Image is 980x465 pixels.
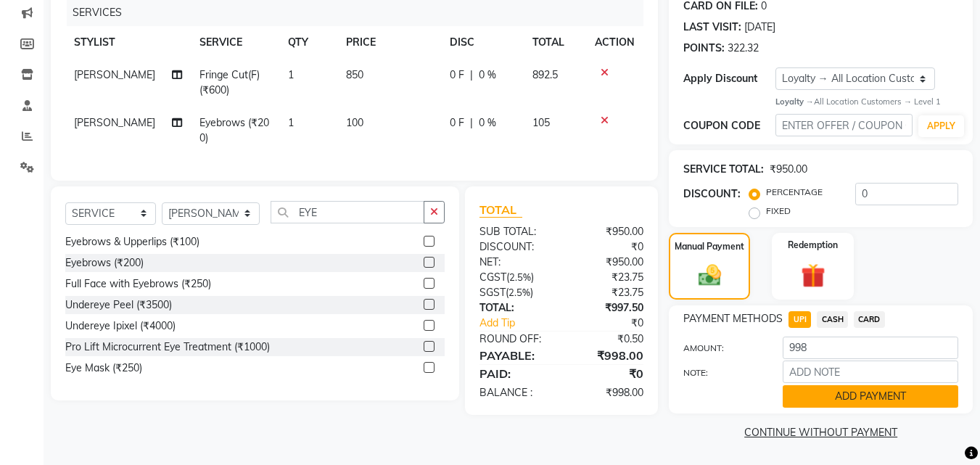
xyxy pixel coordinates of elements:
[683,186,741,202] div: DISCOUNT:
[469,285,561,300] div: ( )
[672,366,771,379] label: NOTE:
[672,425,970,440] a: CONTINUE WITHOUT PAYMENT
[561,285,654,300] div: ₹23.75
[469,300,561,316] div: TOTAL:
[509,271,531,283] span: 2.5%
[524,26,587,59] th: TOTAL
[766,205,791,218] label: FIXED
[450,115,464,131] span: 0 F
[469,385,561,400] div: BALANCE :
[788,239,838,252] label: Redemption
[288,68,294,81] span: 1
[854,311,885,328] span: CARD
[469,347,561,364] div: PAYABLE:
[199,116,269,144] span: Eyebrows (₹200)
[479,115,496,131] span: 0 %
[271,201,425,223] input: Search or Scan
[65,276,211,292] div: Full Face with Eyebrows (₹250)
[65,318,176,334] div: Undereye Ipixel (₹4000)
[744,20,775,35] div: [DATE]
[775,96,814,107] strong: Loyalty →
[691,262,728,288] img: _cash.svg
[199,68,260,96] span: Fringe Cut(F) (₹600)
[508,287,530,298] span: 2.5%
[532,116,550,129] span: 105
[479,202,522,218] span: TOTAL
[783,385,958,408] button: ADD PAYMENT
[918,115,964,137] button: APPLY
[279,26,337,59] th: QTY
[469,332,561,347] div: ROUND OFF:
[561,347,654,364] div: ₹998.00
[74,68,155,81] span: [PERSON_NAME]
[470,67,473,83] span: |
[770,162,807,177] div: ₹950.00
[783,337,958,359] input: AMOUNT
[561,365,654,382] div: ₹0
[683,20,741,35] div: LAST VISIT:
[775,96,958,108] div: All Location Customers → Level 1
[65,234,199,250] div: Eyebrows & Upperlips (₹100)
[683,311,783,326] span: PAYMENT METHODS
[469,316,577,331] a: Add Tip
[469,239,561,255] div: DISCOUNT:
[479,271,506,284] span: CGST
[65,297,172,313] div: Undereye Peel (₹3500)
[469,365,561,382] div: PAID:
[561,385,654,400] div: ₹998.00
[65,361,142,376] div: Eye Mask (₹250)
[577,316,655,331] div: ₹0
[479,286,506,299] span: SGST
[561,270,654,285] div: ₹23.75
[683,71,775,86] div: Apply Discount
[561,239,654,255] div: ₹0
[469,270,561,285] div: ( )
[191,26,279,59] th: SERVICE
[561,224,654,239] div: ₹950.00
[532,68,558,81] span: 892.5
[469,224,561,239] div: SUB TOTAL:
[675,240,744,253] label: Manual Payment
[683,41,725,56] div: POINTS:
[441,26,524,59] th: DISC
[346,68,363,81] span: 850
[288,116,294,129] span: 1
[775,114,913,136] input: ENTER OFFER / COUPON CODE
[683,118,775,133] div: COUPON CODE
[788,311,811,328] span: UPI
[766,186,823,199] label: PERCENTAGE
[683,162,764,177] div: SERVICE TOTAL:
[586,26,643,59] th: ACTION
[470,115,473,131] span: |
[561,332,654,347] div: ₹0.50
[672,342,771,355] label: AMOUNT:
[65,26,191,59] th: STYLIST
[65,340,270,355] div: Pro Lift Microcurrent Eye Treatment (₹1000)
[346,116,363,129] span: 100
[561,255,654,270] div: ₹950.00
[783,361,958,383] input: ADD NOTE
[469,255,561,270] div: NET:
[561,300,654,316] div: ₹997.50
[74,116,155,129] span: [PERSON_NAME]
[794,260,833,290] img: _gift.svg
[817,311,848,328] span: CASH
[479,67,496,83] span: 0 %
[728,41,759,56] div: 322.32
[337,26,441,59] th: PRICE
[65,255,144,271] div: Eyebrows (₹200)
[450,67,464,83] span: 0 F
